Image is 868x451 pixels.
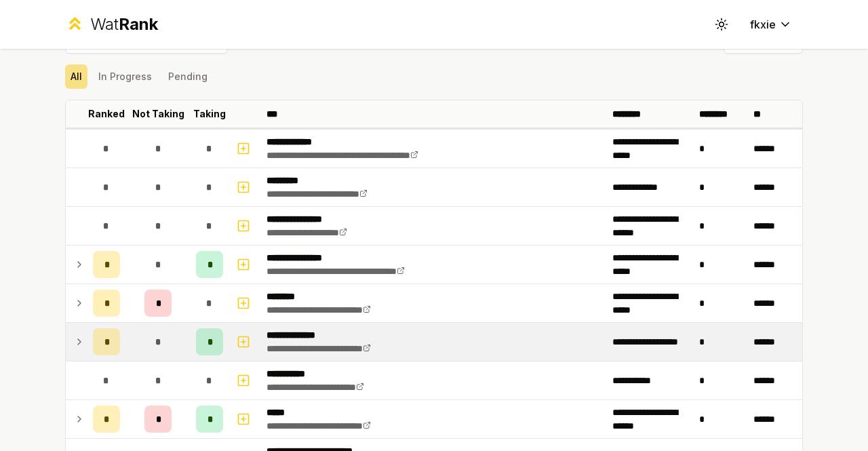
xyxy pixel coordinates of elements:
p: Taking [193,107,226,121]
a: WatRank [65,14,158,35]
span: fkxie [750,16,776,33]
div: Wat [90,14,158,35]
span: Rank [119,14,158,34]
button: In Progress [93,64,157,89]
p: Ranked [88,107,125,121]
button: fkxie [739,12,803,37]
p: Not Taking [132,107,184,121]
button: Pending [163,64,213,89]
button: All [65,64,87,89]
